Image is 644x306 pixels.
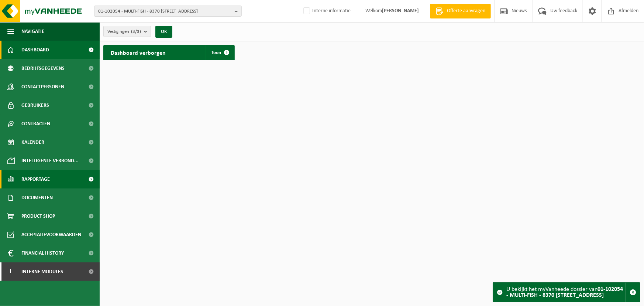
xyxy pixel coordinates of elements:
span: I [7,262,14,281]
div: U bekijkt het myVanheede dossier van [506,283,626,302]
span: Kalender [21,133,44,152]
count: (3/3) [131,29,141,34]
span: Documenten [21,188,53,207]
span: Financial History [21,244,64,262]
strong: 01-102054 - MULTI-FISH - 8370 [STREET_ADDRESS] [506,286,623,298]
label: Interne informatie [302,6,351,17]
span: Contactpersonen [21,78,64,96]
span: Offerte aanvragen [445,7,487,15]
a: Offerte aanvragen [430,4,491,18]
a: Toon [206,45,234,60]
span: 01-102054 - MULTI-FISH - 8370 [STREET_ADDRESS] [98,6,232,17]
h2: Dashboard verborgen [103,45,173,59]
button: Vestigingen(3/3) [103,26,151,37]
span: Navigatie [21,22,44,41]
span: Toon [211,50,221,55]
span: Contracten [21,115,50,133]
span: Gebruikers [21,96,49,115]
span: Interne modules [21,262,63,281]
strong: [PERSON_NAME] [382,8,419,14]
span: Bedrijfsgegevens [21,59,65,78]
span: Product Shop [21,207,55,225]
span: Rapportage [21,170,50,188]
span: Vestigingen [107,26,141,37]
button: 01-102054 - MULTI-FISH - 8370 [STREET_ADDRESS] [94,6,242,17]
span: Acceptatievoorwaarden [21,225,81,244]
button: OK [155,26,172,38]
span: Intelligente verbond... [21,152,79,170]
span: Dashboard [21,41,49,59]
